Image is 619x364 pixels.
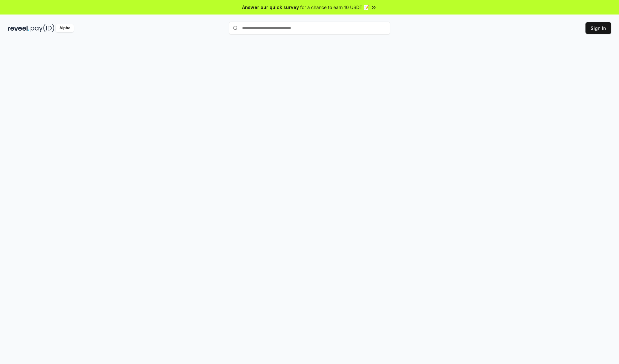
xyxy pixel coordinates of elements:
span: Answer our quick survey [242,4,299,11]
span: for a chance to earn 10 USDT 📝 [300,4,369,11]
button: Sign In [585,22,611,34]
div: Alpha [56,24,74,32]
img: pay_id [31,24,54,32]
img: reveel_dark [8,24,29,32]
